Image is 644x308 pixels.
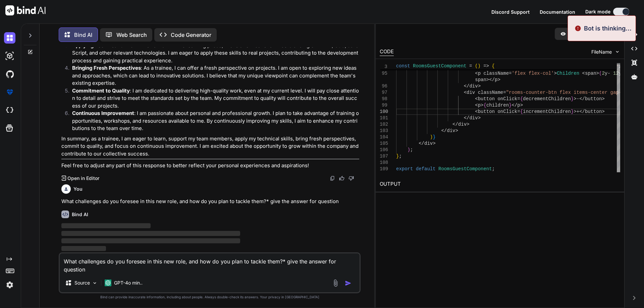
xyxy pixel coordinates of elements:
span: { [520,96,523,102]
span: FileName [591,49,612,55]
span: const [396,63,410,69]
div: 103 [380,128,387,134]
img: settings [4,279,15,291]
span: { [520,109,523,114]
img: darkChat [4,32,15,44]
strong: Commitment to Quality [72,87,130,94]
span: ‌ [61,231,240,236]
div: 107 [380,153,387,160]
span: div [447,128,455,133]
span: 12 [613,71,619,76]
div: 105 [380,140,387,147]
div: 98 [380,96,387,102]
span: decrementChildren [523,96,571,102]
p: Source [74,280,90,286]
button: Discord Support [491,8,530,15]
img: premium [4,86,15,98]
span: span></p [475,77,497,82]
span: div className [467,64,503,70]
img: icon [345,280,352,287]
span: > [467,122,469,127]
span: > [596,71,599,76]
span: 3 [380,64,387,70]
span: div className [467,90,503,95]
div: 95 [380,70,387,77]
span: } [571,96,574,102]
span: "rooms-caption flex items-start gap-2.5" [506,64,619,70]
textarea: What challenges do you foresee in this new role, and how do you plan to tackle them?* give the an... [60,253,360,273]
span: } [433,134,435,140]
h6: You [73,186,83,192]
span: </ [452,122,458,127]
span: 2 [602,71,604,76]
span: </ [441,128,447,133]
span: = [509,71,512,76]
span: div [469,115,478,121]
span: < [475,71,478,76]
p: : I am dedicated to delivering high-quality work, even at my current level. I will pay close atte... [72,87,359,110]
span: </ [464,83,469,89]
span: } [509,103,512,108]
span: { [483,103,486,108]
img: Pick Models [92,280,98,286]
span: > [481,103,483,108]
p: Code Generator [171,31,211,39]
div: CODE [380,48,394,56]
span: button onClick [478,109,517,114]
div: 100 [380,109,387,115]
span: >-</button [574,96,602,102]
div: 97 [380,89,387,96]
img: alert [575,24,581,33]
span: } [396,153,399,159]
div: 108 [380,160,387,166]
span: p [517,103,520,108]
div: 106 [380,147,387,153]
span: div [469,83,478,89]
span: ( [475,63,478,69]
img: attachment [332,279,339,287]
p: Bot is thinking... [584,24,632,33]
strong: Continuous Improvement [72,110,134,116]
span: ; [492,166,494,172]
img: githubDark [4,68,15,80]
span: > [520,103,523,108]
span: </ [419,141,424,146]
img: copy [330,176,335,181]
div: 99 [380,102,387,109]
strong: Applying Technical Skills [72,42,133,49]
span: ) [407,147,410,152]
div: 101 [380,115,387,121]
p: Open in Editor [67,175,99,182]
span: >+</button [574,109,602,114]
span: < [464,64,466,70]
span: span [585,71,596,76]
span: => [483,63,489,69]
span: ‌ [61,223,151,228]
span: </ [464,115,469,121]
p: GPT-4o min.. [114,280,143,286]
span: RoomsGuestComponent [413,63,467,69]
img: GPT-4o mini [105,280,111,286]
span: "rooms-counter-btn flex items-center gap-4" [506,90,627,95]
span: { [492,63,494,69]
h2: OUTPUT [376,176,624,192]
span: = [503,90,506,95]
p: Feel free to adjust any part of this response to better reflect your personal experiences and asp... [61,162,359,170]
span: > [433,141,435,146]
span: > [478,83,480,89]
span: } [571,109,574,114]
p: : I am passionate about personal and professional growth. I plan to take advantage of training op... [72,110,359,132]
p: What challenges do you foresee in this new role, and how do you plan to tackle them?* give the an... [61,198,359,205]
span: default [416,166,435,172]
span: incrementChildren [523,109,571,114]
span: < [582,71,585,76]
h6: Bind AI [72,211,88,218]
div: 102 [380,121,387,128]
span: p className [478,71,508,76]
span: > [478,115,480,121]
span: > [602,96,604,102]
span: ‌ [61,238,240,243]
span: children [486,103,509,108]
span: < [464,90,466,95]
span: - [607,71,610,76]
